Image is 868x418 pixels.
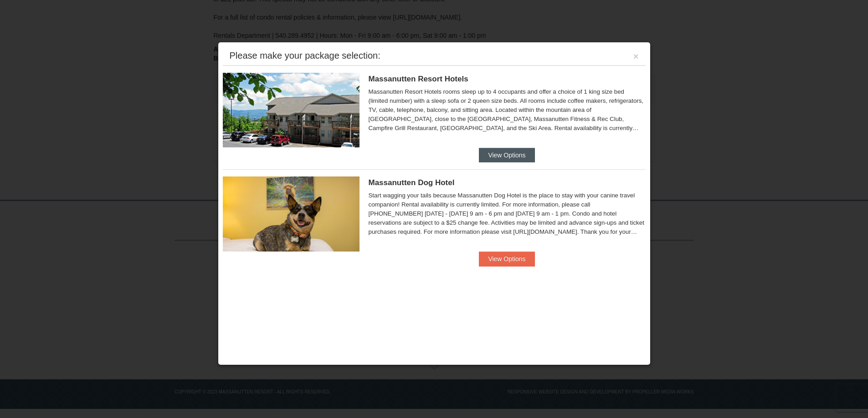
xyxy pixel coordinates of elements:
[223,73,360,147] img: 19219026-1-e3b4ac8e.jpg
[479,148,534,162] button: View Options
[369,178,455,187] span: Massanutten Dog Hotel
[369,87,646,133] div: Massanutten Resort Hotels rooms sleep up to 4 occupants and offer a choice of 1 king size bed (li...
[230,51,380,60] div: Please make your package selection:
[369,75,468,83] span: Massanutten Resort Hotels
[223,176,360,251] img: 27428181-5-81c892a3.jpg
[369,191,646,237] div: Start wagging your tails because Massanutten Dog Hotel is the place to stay with your canine trav...
[479,252,534,266] button: View Options
[633,52,639,61] button: ×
